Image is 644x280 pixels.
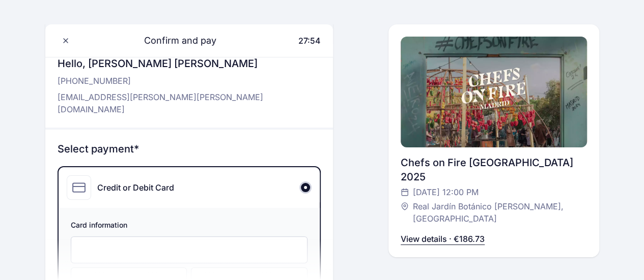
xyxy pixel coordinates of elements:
span: 27:54 [298,36,321,46]
span: Real Jardín Botánico [PERSON_NAME], [GEOGRAPHIC_DATA] [413,200,576,225]
span: Confirm and pay [132,34,216,48]
div: Chefs on Fire [GEOGRAPHIC_DATA] 2025 [401,155,586,184]
h3: Select payment* [58,142,321,156]
h3: Hello, [PERSON_NAME] [PERSON_NAME] [58,56,321,71]
iframe: Secure card number input frame [81,245,297,255]
p: View details · €186.73 [401,233,485,245]
div: Credit or Debit Card [97,181,174,194]
span: [DATE] 12:00 PM [413,186,479,198]
p: [EMAIL_ADDRESS][PERSON_NAME][PERSON_NAME][DOMAIN_NAME] [58,91,321,115]
span: Card information [71,220,308,232]
p: [PHONE_NUMBER] [58,75,321,87]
